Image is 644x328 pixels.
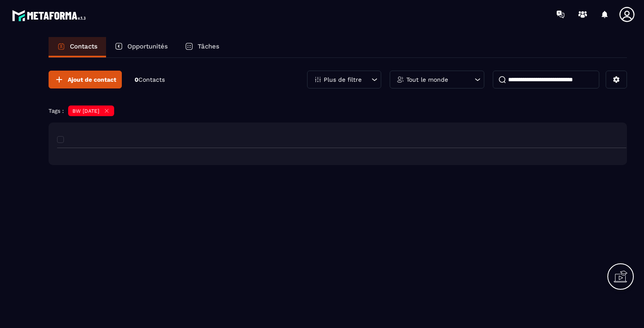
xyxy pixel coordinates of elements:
[135,76,165,84] p: 0
[70,43,98,50] p: Contacts
[324,77,362,83] p: Plus de filtre
[176,37,228,57] a: Tâches
[198,43,219,50] p: Tâches
[49,108,64,114] p: Tags :
[49,37,106,57] a: Contacts
[406,77,448,83] p: Tout le monde
[72,108,99,114] p: BW [DATE]
[68,75,116,84] span: Ajout de contact
[106,37,176,57] a: Opportunités
[49,71,122,88] button: Ajout de contact
[127,43,168,50] p: Opportunités
[138,76,165,83] span: Contacts
[12,8,89,23] img: logo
